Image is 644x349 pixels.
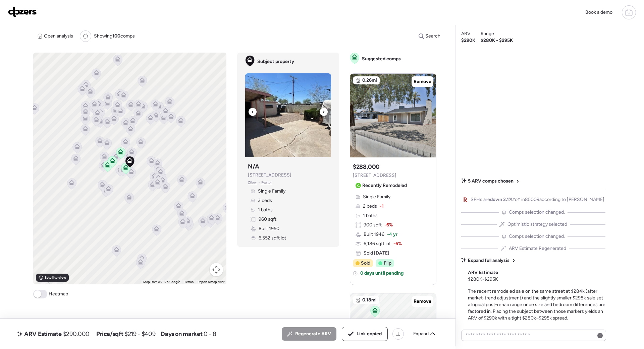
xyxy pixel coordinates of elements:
[490,197,513,202] span: down 3.1%
[362,297,377,303] span: 0.18mi
[248,172,291,179] span: [STREET_ADDRESS]
[248,162,259,170] h3: N/A
[364,231,384,238] span: Built 1946
[35,276,57,284] img: Google
[384,260,391,267] span: Flip
[362,56,401,62] span: Suggested comps
[35,276,57,284] a: Open this area in Google Maps (opens a new window)
[413,331,429,337] span: Expand
[258,188,285,195] span: Single Family
[468,288,605,321] span: The recent remodeled sale on the same street at $284k (after market-trend adjustment) and the sli...
[461,37,475,44] span: $290K
[261,180,272,185] span: Realtor
[161,330,202,338] span: Days on market
[468,276,498,283] span: $280K - $295K
[585,9,612,15] span: Book a demo
[468,178,514,185] span: 5 ARV comps chosen
[257,58,294,65] span: Subject property
[507,221,567,228] span: Optimistic strategy selected
[94,33,135,40] span: Showing comps
[143,280,180,284] span: Map Data ©2025 Google
[24,330,62,338] span: ARV Estimate
[364,222,382,228] span: 900 sqft
[387,231,397,238] span: -4 yr
[8,6,37,17] img: Logo
[414,298,431,305] span: Remove
[184,280,194,284] a: Terms (opens in new tab)
[363,212,378,219] span: 1 baths
[509,245,566,252] span: ARV Estimate Regenerated
[357,331,382,337] span: Link copied
[373,250,389,256] span: [DATE]
[259,216,276,223] span: 960 sqft
[259,235,286,241] span: 6,552 sqft lot
[360,270,404,277] span: 0 days until pending
[468,269,498,276] span: ARV Estimate
[363,194,390,200] span: Single Family
[509,233,565,240] span: Comps selection changed.
[363,203,377,210] span: 2 beds
[361,260,370,267] span: Sold
[471,196,604,203] span: SFHs are YoY in 85009 according to [PERSON_NAME]
[362,77,377,84] span: 0.26mi
[393,240,402,247] span: -6%
[362,182,407,189] span: Recently Remodeled
[124,330,155,338] span: $219 - $409
[259,225,279,232] span: Built 1950
[112,33,120,39] span: 100
[353,163,380,171] h3: $288,000
[414,78,431,85] span: Remove
[210,263,223,276] button: Map camera controls
[204,330,216,338] span: 0 - 8
[248,180,257,185] span: Zillow
[481,37,513,44] span: $280K - $295K
[258,180,260,185] span: •
[481,30,494,37] span: Range
[198,280,224,284] a: Report a map error
[63,330,90,338] span: $290,000
[44,33,73,40] span: Open analysis
[425,33,440,40] span: Search
[380,203,384,210] span: -1
[384,222,393,228] span: -6%
[509,209,565,216] span: Comps selection changed.
[49,291,68,297] span: Heatmap
[468,257,509,264] span: Expand full analysis
[364,240,391,247] span: 6,186 sqft lot
[258,197,272,204] span: 3 beds
[353,172,396,179] span: [STREET_ADDRESS]
[258,207,273,213] span: 1 baths
[364,250,389,257] span: Sold
[295,331,331,337] span: Regenerate ARV
[96,330,123,338] span: Price/sqft
[461,30,471,37] span: ARV
[45,275,66,280] span: Satellite view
